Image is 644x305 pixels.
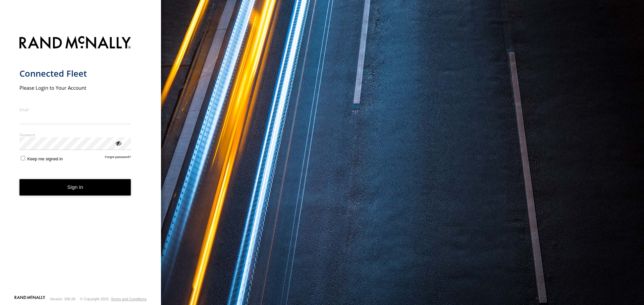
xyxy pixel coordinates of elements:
form: main [19,32,142,295]
div: Version: 306.00 [50,297,75,301]
h1: Connected Fleet [19,68,131,79]
span: Keep me signed in [27,156,63,161]
div: ViewPassword [115,140,121,146]
label: Password [19,132,131,137]
a: Terms and Conditions [111,297,147,301]
h2: Please Login to Your Account [19,84,131,91]
label: Email [19,107,131,112]
a: Visit our Website [14,296,45,302]
input: Keep me signed in [21,156,25,160]
a: Forgot password? [105,155,131,161]
img: Rand McNally [19,35,131,52]
div: © Copyright 2025 - [80,297,147,301]
button: Sign in [19,179,131,196]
